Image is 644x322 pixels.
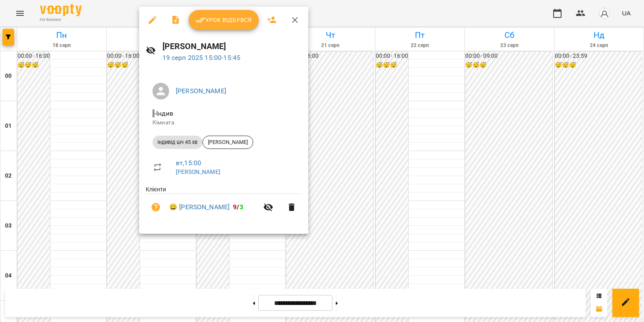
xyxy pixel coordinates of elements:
h6: [PERSON_NAME] [162,40,302,53]
button: Візит ще не сплачено. Додати оплату? [146,197,166,217]
span: 9 [233,203,237,211]
span: 3 [240,203,243,211]
div: [PERSON_NAME] [202,136,253,149]
span: [PERSON_NAME] [203,139,253,146]
span: Урок відбувся [195,15,252,25]
a: 19 серп 2025 15:00-15:45 [162,54,241,62]
a: [PERSON_NAME] [176,87,226,95]
a: вт , 15:00 [176,159,201,167]
span: індивід шч 45 хв [152,139,202,146]
ul: Клієнти [146,185,302,224]
p: Кімната [152,119,295,127]
a: [PERSON_NAME] [176,168,220,175]
span: - Індив [152,109,175,117]
a: 😀 [PERSON_NAME] [169,202,230,212]
button: Урок відбувся [189,10,259,30]
b: / [233,203,243,211]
